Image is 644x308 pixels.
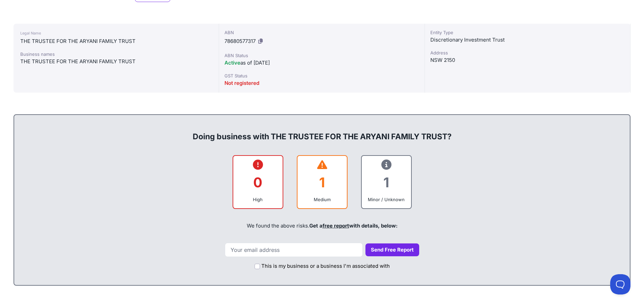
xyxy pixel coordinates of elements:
[309,222,398,229] span: Get a with details, below:
[430,29,625,36] div: Entity Type
[261,262,390,270] label: This is my business or a business I'm associated with
[610,274,630,294] iframe: Toggle Customer Support
[323,222,349,229] a: free report
[20,37,212,45] div: THE TRUSTEE FOR THE ARYANI FAMILY TRUST
[224,60,240,66] span: Active
[224,80,259,86] span: Not registered
[224,38,256,44] span: 78680577317
[239,169,277,196] div: 0
[20,29,212,37] div: Legal Name
[21,120,623,142] div: Doing business with THE TRUSTEE FOR THE ARYANI FAMILY TRUST?
[224,29,419,36] div: ABN
[224,52,419,59] div: ABN Status
[365,243,419,257] button: Send Free Report
[20,57,212,66] div: THE TRUSTEE FOR THE ARYANI FAMILY TRUST
[303,196,341,203] div: Medium
[20,51,212,57] div: Business names
[239,196,277,203] div: High
[224,72,419,79] div: GST Status
[224,59,419,67] div: as of [DATE]
[430,36,625,44] div: Discretionary Investment Trust
[225,243,363,257] input: Your email address
[367,196,406,203] div: Minor / Unknown
[430,56,625,64] div: NSW 2150
[367,169,406,196] div: 1
[21,214,623,237] div: We found the above risks.
[430,49,625,56] div: Address
[303,169,341,196] div: 1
